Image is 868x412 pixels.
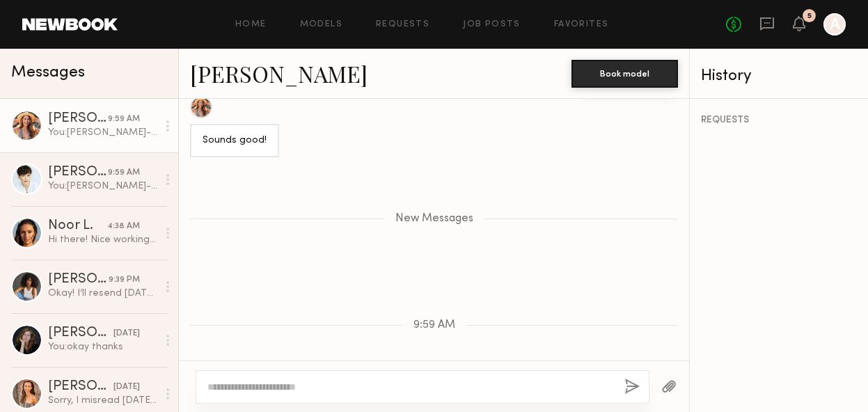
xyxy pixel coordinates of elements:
[807,13,812,20] div: 5
[235,20,267,29] a: Home
[113,327,140,340] div: [DATE]
[823,13,846,35] a: A
[48,126,157,139] div: You: [PERSON_NAME]- can you do 1pm instead [DATE]? Thanks!
[11,65,85,81] span: Messages
[554,20,609,29] a: Favorites
[48,166,108,180] div: [PERSON_NAME]
[48,180,157,193] div: You: [PERSON_NAME]- can you do noon instead [DATE]?
[48,273,109,287] div: [PERSON_NAME]
[463,20,521,29] a: Job Posts
[701,116,857,125] div: REQUESTS
[413,319,455,331] span: 9:59 AM
[300,20,342,29] a: Models
[48,326,113,340] div: [PERSON_NAME]
[571,60,678,88] button: Book model
[376,20,429,29] a: Requests
[701,68,857,84] div: History
[108,166,140,180] div: 9:59 AM
[107,220,140,233] div: 4:38 AM
[108,113,140,126] div: 9:59 AM
[571,67,678,79] a: Book model
[190,58,368,88] a: [PERSON_NAME]
[48,394,157,407] div: Sorry, I misread [DATE] for [DATE]. Never mind, I confirmed 😊. Thank you.
[203,133,267,149] div: Sounds good!
[48,287,157,300] div: Okay! I’ll resend [DATE]. Thanks!
[48,380,113,394] div: [PERSON_NAME]
[48,233,157,246] div: Hi there! Nice working with you as well. It’s not giving me an option to edit it in the app - wou...
[48,340,157,354] div: You: okay thanks
[113,381,140,394] div: [DATE]
[395,213,473,225] span: New Messages
[109,274,140,287] div: 9:39 PM
[48,219,107,233] div: Noor L.
[48,112,108,126] div: [PERSON_NAME]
